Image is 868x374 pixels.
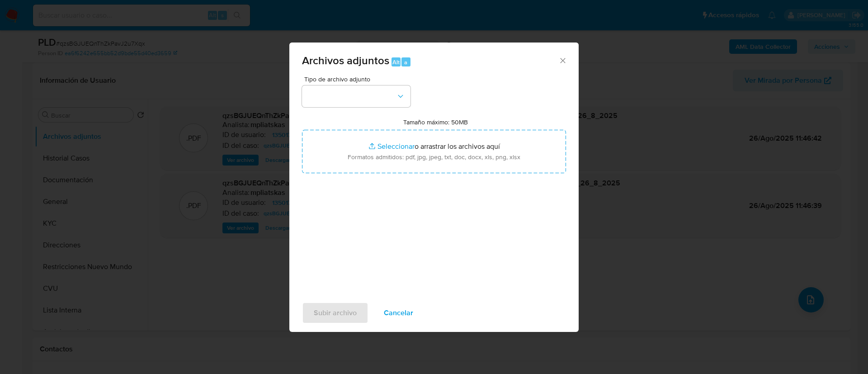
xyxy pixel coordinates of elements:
[372,302,425,324] button: Cancelar
[392,58,400,66] span: Alt
[404,58,407,66] span: a
[304,76,413,82] span: Tipo de archivo adjunto
[384,303,413,323] span: Cancelar
[558,56,566,64] button: Cerrar
[403,118,468,126] label: Tamaño máximo: 50MB
[302,52,389,68] span: Archivos adjuntos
